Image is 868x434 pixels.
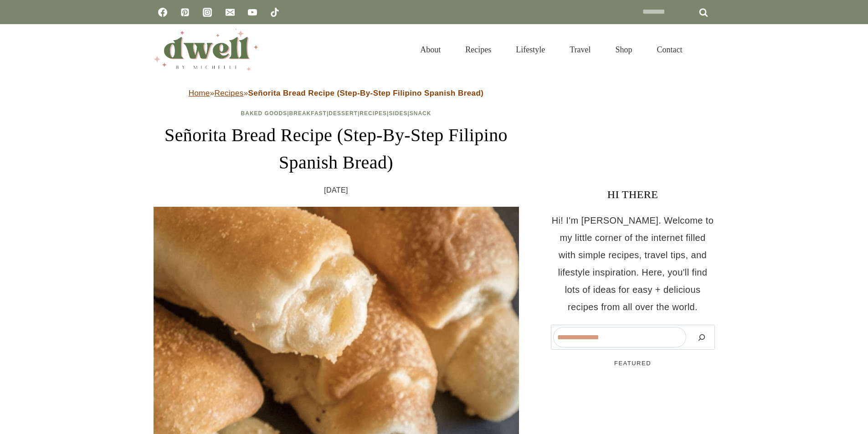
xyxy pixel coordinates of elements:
[360,110,387,117] a: Recipes
[189,89,484,97] span: » »
[557,34,603,66] a: Travel
[410,110,431,117] a: Snack
[408,34,453,66] a: About
[189,89,210,97] a: Home
[154,122,519,176] h1: Señorita Bread Recipe (Step-By-Step Filipino Spanish Bread)
[221,3,239,21] a: Email
[453,34,503,66] a: Recipes
[551,359,715,368] h5: FEATURED
[691,327,713,347] button: Search
[389,110,407,117] a: Sides
[324,184,348,197] time: [DATE]
[248,89,484,97] strong: Señorita Bread Recipe (Step-By-Step Filipino Spanish Bread)
[266,3,284,21] a: TikTok
[645,34,695,66] a: Contact
[241,110,431,117] span: | | | | |
[408,34,694,66] nav: Primary Navigation
[329,110,358,117] a: Dessert
[551,212,715,316] p: Hi! I'm [PERSON_NAME]. Welcome to my little corner of the internet filled with simple recipes, tr...
[289,110,327,117] a: Breakfast
[176,3,194,21] a: Pinterest
[198,3,216,21] a: Instagram
[243,3,262,21] a: YouTube
[241,110,288,117] a: Baked Goods
[503,34,557,66] a: Lifestyle
[215,89,244,97] a: Recipes
[551,186,715,203] h3: HI THERE
[154,3,172,21] a: Facebook
[154,29,258,71] img: DWELL by michelle
[699,42,715,57] button: View Search Form
[603,34,644,66] a: Shop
